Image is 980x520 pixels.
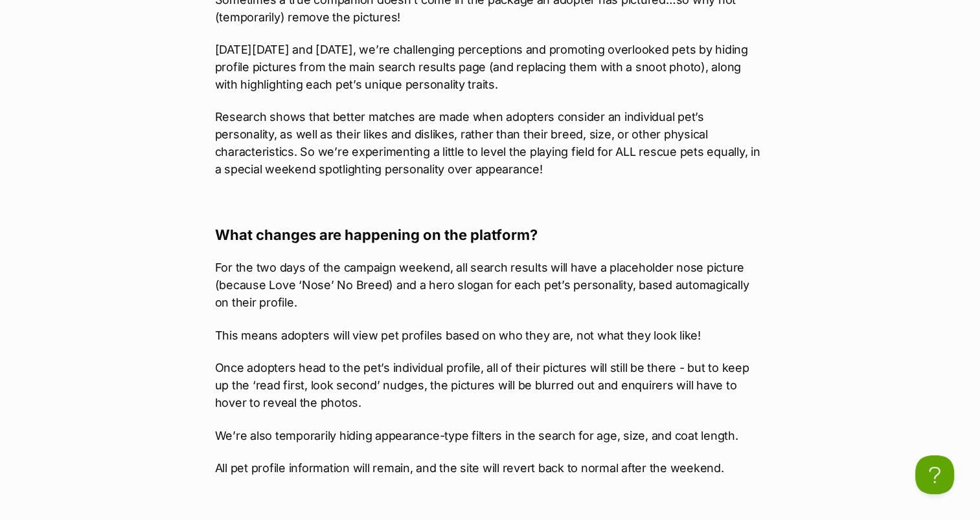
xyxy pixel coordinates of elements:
[215,459,766,477] p: All pet profile information will remain, and the site will revert back to normal after the weekend.
[215,359,766,411] p: Once adopters head to the pet’s individual profile, all of their pictures will still be there - b...
[215,41,766,93] p: [DATE][DATE] and [DATE], we’re challenging perceptions and promoting overlooked pets by hiding pr...
[215,259,766,311] p: For the two days of the campaign weekend, all search results will have a placeholder nose picture...
[215,327,766,344] p: This means adopters will view pet profiles based on who they are, not what they look like!
[215,427,766,444] p: We’re also temporarily hiding appearance-type filters in the search for age, size, and coat length.
[215,108,766,178] p: Research shows that better matches are made when adopters consider an individual pet’s personalit...
[915,455,954,494] iframe: Help Scout Beacon - Open
[215,226,538,243] b: What changes are happening on the platform?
